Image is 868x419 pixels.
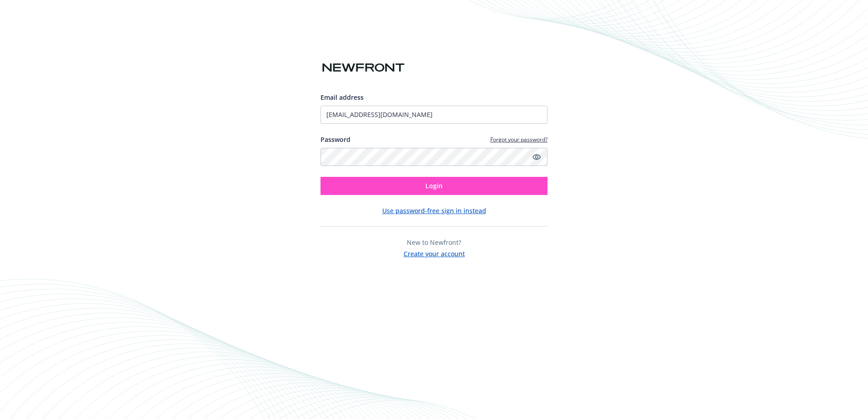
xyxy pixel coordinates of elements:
button: Create your account [404,247,465,258]
span: Email address [321,93,364,102]
span: New to Newfront? [407,238,461,247]
span: Login [425,181,443,190]
a: Show password [531,151,542,162]
button: Use password-free sign in instead [382,206,486,215]
button: Login [321,177,547,195]
input: Enter your email [321,106,547,124]
input: Enter your password [321,148,547,166]
label: Password [321,135,350,144]
a: Forgot your password? [490,136,547,143]
img: Newfront logo [321,60,406,76]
